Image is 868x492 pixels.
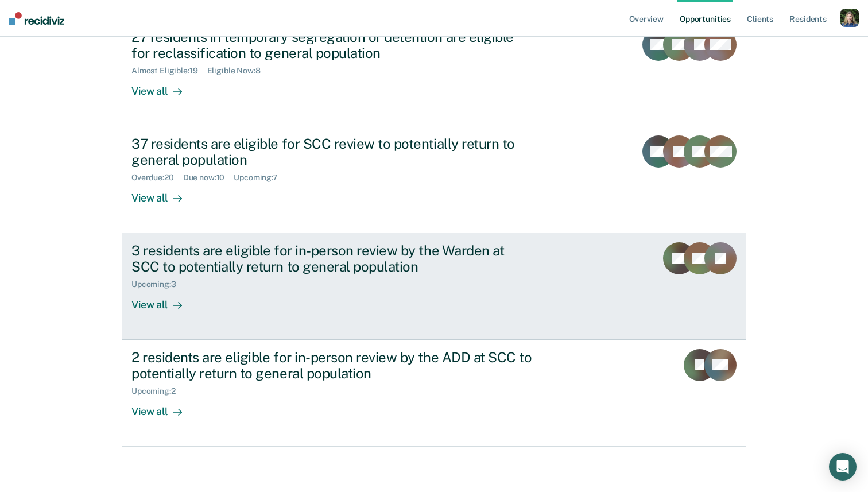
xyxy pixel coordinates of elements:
div: Overdue : 20 [131,173,183,183]
div: View all [131,76,196,98]
a: 37 residents are eligible for SCC review to potentially return to general populationOverdue:20Due... [122,126,746,233]
div: View all [131,183,196,205]
div: 2 residents are eligible for in-person review by the ADD at SCC to potentially return to general ... [131,349,534,382]
div: Upcoming : 2 [131,386,185,396]
div: Almost Eligible : 19 [131,66,207,76]
img: Recidiviz [9,12,64,25]
a: 3 residents are eligible for in-person review by the Warden at SCC to potentially return to gener... [122,233,746,340]
div: Open Intercom Messenger [829,453,857,481]
a: 2 residents are eligible for in-person review by the ADD at SCC to potentially return to general ... [122,340,746,447]
a: 27 residents in temporary segregation or detention are eligible for reclassification to general p... [122,20,746,126]
div: 27 residents in temporary segregation or detention are eligible for reclassification to general p... [131,29,534,62]
div: Eligible Now : 8 [207,66,270,76]
div: 3 residents are eligible for in-person review by the Warden at SCC to potentially return to gener... [131,242,534,276]
div: Upcoming : 3 [131,280,185,289]
div: 37 residents are eligible for SCC review to potentially return to general population [131,135,534,169]
div: View all [131,396,196,419]
div: Upcoming : 7 [234,173,287,183]
div: Due now : 10 [183,173,234,183]
div: View all [131,289,196,312]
